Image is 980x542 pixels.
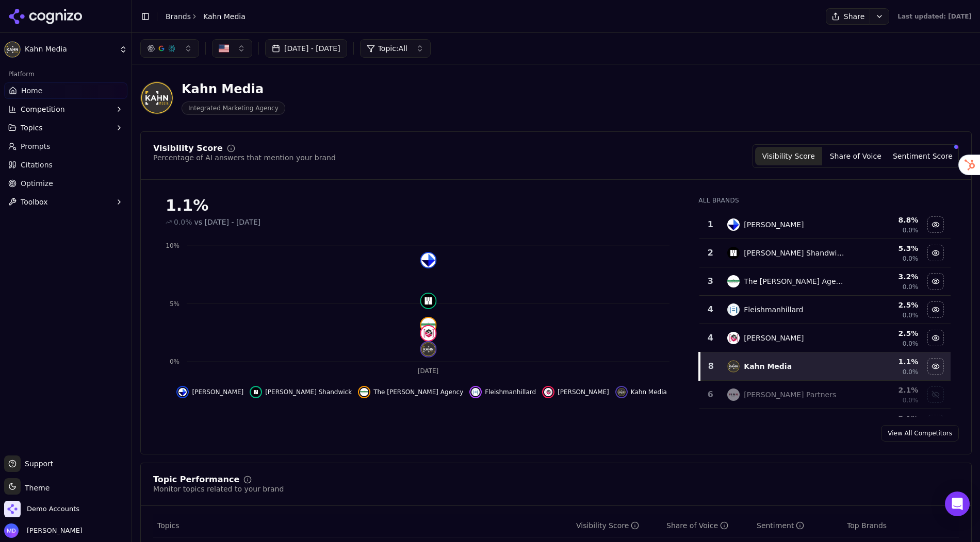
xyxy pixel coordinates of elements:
[170,300,179,308] tspan: 5%
[4,41,21,58] img: Kahn Media
[881,425,959,442] a: View All Competitors
[157,520,179,531] span: Topics
[544,388,552,396] img: golin
[265,39,347,58] button: [DATE] - [DATE]
[21,484,50,492] span: Theme
[421,326,435,341] img: golin
[469,386,536,398] button: Hide fleishmanhillard data
[25,45,115,54] span: Kahn Media
[903,255,919,263] span: 0.0%
[615,386,667,398] button: Hide kahn media data
[572,514,662,537] th: visibilityScore
[219,43,229,54] img: US
[4,523,83,538] button: Open user button
[853,357,918,367] div: 1.1 %
[4,175,127,192] a: Optimize
[542,386,609,398] button: Hide golin data
[358,386,463,398] button: Hide the hoffman agency data
[4,120,127,136] button: Topics
[755,147,822,165] button: Visibility Score
[903,396,919,404] span: 0.0%
[166,11,246,22] nav: breadcrumb
[4,82,127,99] a: Home
[853,243,918,253] div: 5.3 %
[699,239,951,267] tr: 2weber shandwick[PERSON_NAME] Shandwick5.3%0.0%Hide weber shandwick data
[250,386,352,398] button: Hide weber shandwick data
[4,194,127,210] button: Toolbox
[421,253,435,267] img: edelman
[704,275,717,287] div: 3
[471,388,480,396] img: fleishmanhillard
[4,523,19,538] img: Melissa Dowd
[140,81,173,114] img: Kahn Media
[704,218,717,231] div: 1
[4,101,127,117] button: Competition
[927,415,944,431] button: Show walker sands data
[153,484,284,494] div: Monitor topics related to your brand
[826,8,870,25] button: Share
[903,368,919,376] span: 0.0%
[927,358,944,375] button: Hide kahn media data
[21,178,53,189] span: Optimize
[744,333,804,343] div: [PERSON_NAME]
[744,361,792,371] div: Kahn Media
[744,219,804,230] div: [PERSON_NAME]
[927,216,944,233] button: Hide edelman data
[666,520,728,531] div: Share of Voice
[889,147,956,165] button: Sentiment Score
[21,197,48,207] span: Toolbox
[182,101,285,115] span: Integrated Marketing Agency
[252,388,260,396] img: weber shandwick
[927,386,944,403] button: Show finn partners data
[853,215,918,225] div: 8.8 %
[4,138,127,155] a: Prompts
[727,360,740,372] img: kahn media
[727,275,740,287] img: the hoffman agency
[753,514,843,537] th: sentiment
[853,413,918,424] div: 2.1 %
[166,242,179,249] tspan: 10%
[699,352,951,381] tr: 8kahn mediaKahn Media1.1%0.0%Hide kahn media data
[166,12,191,21] a: Brands
[903,340,919,348] span: 0.0%
[744,304,803,315] div: Fleishmanhillard
[699,267,951,296] tr: 3the hoffman agencyThe [PERSON_NAME] Agency3.2%0.0%Hide the hoffman agency data
[176,386,243,398] button: Hide edelman data
[727,218,740,231] img: edelman
[4,501,79,517] button: Open organization switcher
[4,501,21,517] img: Demo Accounts
[421,294,435,308] img: weber shandwick
[21,123,43,133] span: Topics
[704,332,717,344] div: 4
[174,217,192,227] span: 0.0%
[378,43,407,54] span: Topic: All
[576,520,639,531] div: Visibility Score
[843,514,959,537] th: Top Brands
[4,66,127,82] div: Platform
[662,514,753,537] th: shareOfVoice
[23,526,83,535] span: [PERSON_NAME]
[853,272,918,282] div: 3.2 %
[699,381,951,409] tr: 6finn partners[PERSON_NAME] Partners2.1%0.0%Show finn partners data
[927,330,944,346] button: Hide golin data
[704,303,717,316] div: 4
[727,247,740,259] img: weber shandwick
[897,12,972,21] div: Last updated: [DATE]
[699,324,951,352] tr: 4golin[PERSON_NAME]2.5%0.0%Hide golin data
[727,388,740,401] img: finn partners
[166,196,678,215] div: 1.1%
[373,388,463,396] span: The [PERSON_NAME] Agency
[704,247,717,259] div: 2
[853,328,918,338] div: 2.5 %
[744,389,836,400] div: [PERSON_NAME] Partners
[631,388,667,396] span: Kahn Media
[705,360,717,372] div: 8
[192,388,243,396] span: [PERSON_NAME]
[903,311,919,319] span: 0.0%
[847,520,887,531] span: Top Brands
[182,81,285,97] div: Kahn Media
[757,520,804,531] div: Sentiment
[4,157,127,173] a: Citations
[21,459,53,469] span: Support
[153,153,336,163] div: Percentage of AI answers that mention your brand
